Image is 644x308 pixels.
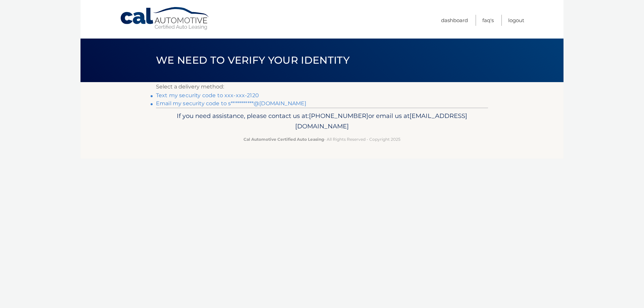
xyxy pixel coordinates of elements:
p: - All Rights Reserved - Copyright 2025 [160,136,484,143]
p: Select a delivery method: [156,82,488,91]
strong: Cal Automotive Certified Auto Leasing [244,137,324,142]
a: Text my security code to xxx-xxx-2120 [156,92,259,99]
a: FAQ's [482,15,494,26]
span: We need to verify your identity [156,54,350,66]
a: Logout [508,15,524,26]
a: Cal Automotive [120,7,210,30]
p: If you need assistance, please contact us at: or email us at [160,111,484,132]
span: [PHONE_NUMBER] [309,112,368,120]
a: Dashboard [441,15,468,26]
